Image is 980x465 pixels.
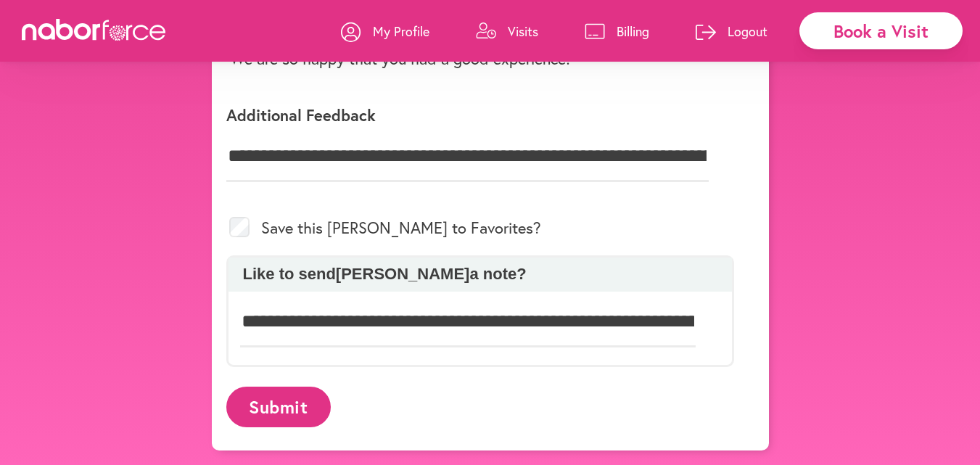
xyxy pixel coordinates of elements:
[728,22,767,40] p: Logout
[696,9,767,53] a: Logout
[508,22,538,40] p: Visits
[341,9,429,53] a: My Profile
[226,199,734,255] div: Save this [PERSON_NAME] to Favorites?
[476,9,538,53] a: Visits
[236,265,725,284] p: Like to send [PERSON_NAME] a note?
[226,387,331,427] button: Submit
[799,12,963,49] div: Book a Visit
[585,9,649,53] a: Billing
[617,22,649,40] p: Billing
[373,22,429,40] p: My Profile
[226,104,734,125] p: Additional Feedback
